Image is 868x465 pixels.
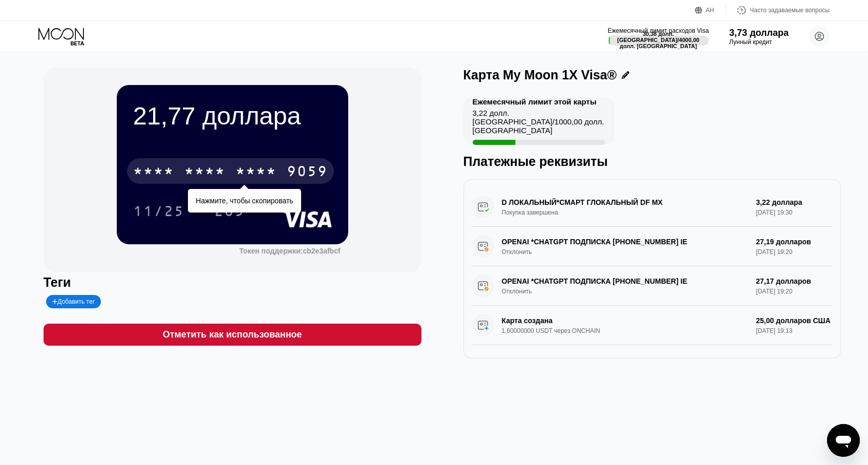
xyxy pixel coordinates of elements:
[214,204,245,221] font: 265
[827,424,860,457] iframe: Кнопка запуска окна обмена сообщениями
[196,197,293,205] font: Нажмите, чтобы скопировать
[206,198,252,224] div: 265
[44,275,71,289] font: Теги
[553,117,555,126] font: /
[729,38,772,46] font: Лунный кредит
[750,7,830,14] font: Часто задаваемые вопросы
[46,295,101,308] div: Добавить тег
[239,247,303,255] font: Токен поддержки:
[239,247,340,255] div: Токен поддержки:cb2e3afbcf
[726,5,830,15] div: Часто задаваемые вопросы
[463,68,617,82] font: Карта My Moon 1X Visa®
[57,298,95,305] font: Добавить тег
[133,204,184,221] font: 11/25
[463,154,608,168] font: Платежные реквизиты
[620,37,701,49] font: 4000,00 долл. [GEOGRAPHIC_DATA]
[287,164,328,181] font: 9059
[44,324,421,346] div: Отметить как использованное
[608,27,709,34] font: Ежемесячный лимит расходов Visa
[706,7,714,14] font: АН
[303,247,340,255] font: cb2e3afbcf
[608,27,709,46] div: Ежемесячный лимит расходов Visa30,38 долл. [GEOGRAPHIC_DATA]/4000,00 долл. [GEOGRAPHIC_DATA]
[163,329,302,340] font: Отметить как использованное
[473,109,553,126] font: 3,22 долл. [GEOGRAPHIC_DATA]
[695,5,726,15] div: АН
[617,31,678,43] font: 30,38 долл. [GEOGRAPHIC_DATA]
[473,97,597,106] font: Ежемесячный лимит этой карты
[133,102,301,130] font: 21,77 доллара
[729,28,789,38] font: 3,73 доллара
[473,117,606,135] font: 1000,00 долл. [GEOGRAPHIC_DATA]
[678,37,679,43] font: /
[729,28,789,46] div: 3,73 доллараЛунный кредит
[125,198,192,224] div: 11/25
